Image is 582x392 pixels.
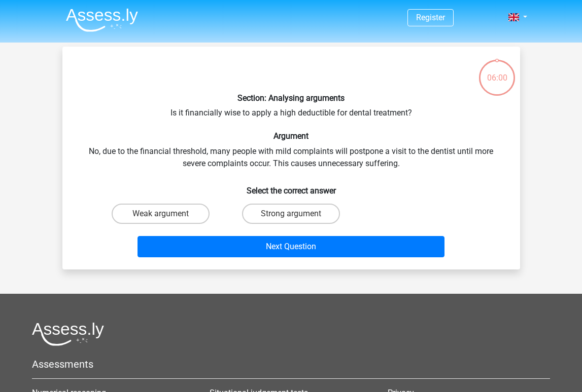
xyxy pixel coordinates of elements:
a: Register [416,13,445,22]
h6: Argument [79,131,504,141]
label: Strong argument [242,204,340,224]
h5: Assessments [32,358,550,370]
label: Weak argument [112,204,210,224]
h6: Select the correct answer [79,178,504,195]
div: 06:00 [478,59,516,84]
img: Assessly [66,8,138,32]
div: Is it financially wise to apply a high deductible for dental treatment? No, due to the financial ... [66,55,516,261]
h6: Section: Analysing arguments [79,93,504,103]
button: Next Question [138,236,444,257]
img: Assessly logo [32,322,104,346]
